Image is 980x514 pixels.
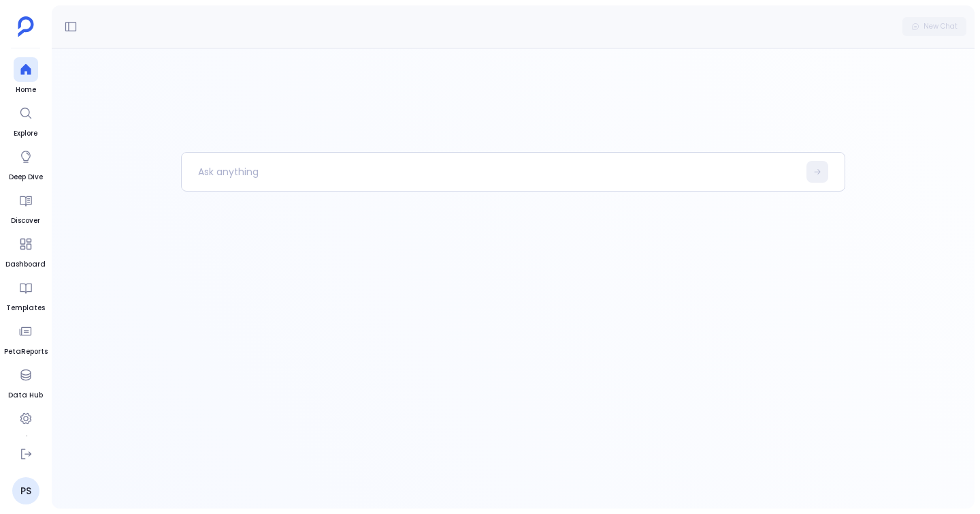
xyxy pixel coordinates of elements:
span: Dashboard [5,259,46,270]
a: Data Hub [8,363,43,401]
span: Templates [6,303,45,314]
a: Dashboard [5,232,46,270]
a: Templates [6,275,45,314]
a: Discover [11,188,40,226]
a: Explore [14,101,38,139]
img: petavue logo [18,16,34,37]
a: Settings [10,406,42,444]
span: PetaReports [4,346,48,357]
span: Discover [11,215,40,226]
a: Home [14,57,38,95]
a: Deep Dive [9,145,43,183]
a: PetaReports [4,319,48,357]
span: Explore [14,128,38,139]
span: Home [14,85,38,95]
span: Data Hub [8,390,43,401]
a: PS [12,477,39,504]
span: Settings [10,434,42,444]
span: Deep Dive [9,172,43,183]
